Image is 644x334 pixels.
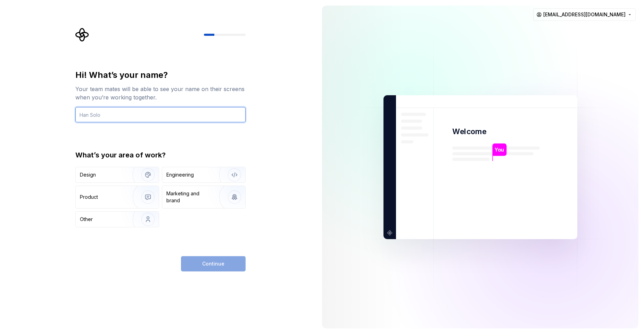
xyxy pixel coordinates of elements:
div: Engineering [166,171,194,178]
p: You [495,146,504,153]
span: [EMAIL_ADDRESS][DOMAIN_NAME] [543,11,626,18]
div: Hi! What’s your name? [75,70,246,81]
div: Product [80,194,98,201]
div: Your team mates will be able to see your name on their screens when you’re working together. [75,85,246,101]
input: Han Solo [75,107,246,122]
div: Marketing and brand [166,190,213,204]
button: [EMAIL_ADDRESS][DOMAIN_NAME] [533,8,636,21]
div: Other [80,216,93,223]
div: What’s your area of work? [75,150,246,160]
svg: Supernova Logo [75,28,89,42]
p: Welcome [452,127,486,137]
div: Design [80,171,96,178]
